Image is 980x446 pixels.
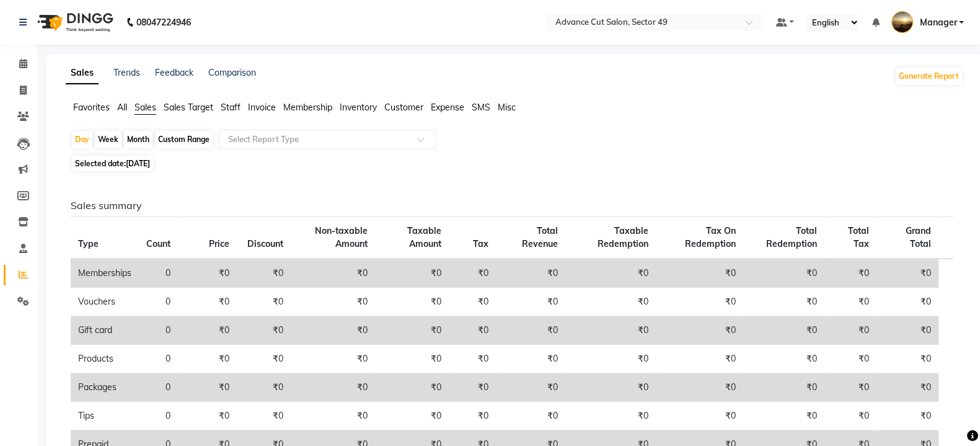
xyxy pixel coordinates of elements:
span: Customer [384,102,423,113]
span: [DATE] [126,159,150,168]
td: ₹0 [237,402,291,430]
td: ₹0 [496,373,565,402]
td: ₹0 [565,373,656,402]
img: Manager [891,11,913,33]
td: ₹0 [824,288,876,316]
td: ₹0 [178,259,237,288]
td: ₹0 [876,373,938,402]
span: Sales [135,102,156,113]
td: ₹0 [496,288,565,316]
a: Feedback [155,67,193,78]
td: ₹0 [375,259,449,288]
span: Total Revenue [522,225,558,249]
button: Generate Report [896,68,962,85]
td: ₹0 [824,345,876,373]
td: Products [71,345,139,373]
span: Tax [473,238,488,249]
span: Membership [283,102,332,113]
td: 0 [139,288,178,316]
td: ₹0 [876,345,938,373]
td: Memberships [71,259,139,288]
span: Inventory [340,102,377,113]
td: ₹0 [565,259,656,288]
td: ₹0 [656,288,743,316]
td: ₹0 [449,345,496,373]
td: ₹0 [496,345,565,373]
td: ₹0 [375,316,449,345]
td: ₹0 [876,402,938,430]
td: 0 [139,316,178,345]
td: ₹0 [449,259,496,288]
span: Invoice [248,102,276,113]
td: ₹0 [824,402,876,430]
td: ₹0 [496,259,565,288]
td: Packages [71,373,139,402]
img: logo [32,5,117,40]
td: 0 [139,373,178,402]
b: 08047224946 [136,5,191,40]
span: Misc [498,102,516,113]
span: Favorites [73,102,110,113]
td: ₹0 [496,402,565,430]
td: ₹0 [743,316,825,345]
span: Price [209,238,229,249]
td: ₹0 [291,259,375,288]
div: Week [95,131,121,148]
td: ₹0 [237,259,291,288]
td: ₹0 [565,345,656,373]
td: ₹0 [178,316,237,345]
td: ₹0 [449,402,496,430]
td: ₹0 [743,288,825,316]
td: ₹0 [656,402,743,430]
td: 0 [139,345,178,373]
td: ₹0 [824,316,876,345]
td: ₹0 [237,316,291,345]
span: Selected date: [72,156,153,171]
td: ₹0 [824,373,876,402]
td: ₹0 [824,259,876,288]
td: ₹0 [876,259,938,288]
span: Expense [431,102,464,113]
span: Sales Target [164,102,213,113]
td: ₹0 [449,288,496,316]
td: ₹0 [656,316,743,345]
td: ₹0 [291,373,375,402]
td: ₹0 [565,288,656,316]
h6: Sales summary [71,200,953,212]
td: ₹0 [291,402,375,430]
span: All [117,102,127,113]
span: Taxable Amount [407,225,441,249]
td: ₹0 [375,402,449,430]
td: ₹0 [375,345,449,373]
td: Gift card [71,316,139,345]
td: ₹0 [237,345,291,373]
span: Non-taxable Amount [315,225,368,249]
td: ₹0 [743,345,825,373]
td: ₹0 [743,259,825,288]
td: ₹0 [876,288,938,316]
td: ₹0 [375,373,449,402]
td: ₹0 [291,288,375,316]
td: ₹0 [565,402,656,430]
td: ₹0 [743,402,825,430]
td: Tips [71,402,139,430]
div: Month [124,131,152,148]
td: ₹0 [743,373,825,402]
td: ₹0 [237,288,291,316]
td: 0 [139,259,178,288]
span: Count [146,238,170,249]
span: Manager [919,16,956,29]
a: Trends [113,67,140,78]
td: ₹0 [178,373,237,402]
div: Day [72,131,92,148]
td: ₹0 [291,316,375,345]
td: ₹0 [449,316,496,345]
span: SMS [472,102,490,113]
a: Sales [66,62,99,84]
span: Discount [247,238,283,249]
div: Custom Range [155,131,213,148]
span: Tax On Redemption [685,225,736,249]
td: ₹0 [178,345,237,373]
td: ₹0 [178,402,237,430]
a: Comparison [208,67,256,78]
